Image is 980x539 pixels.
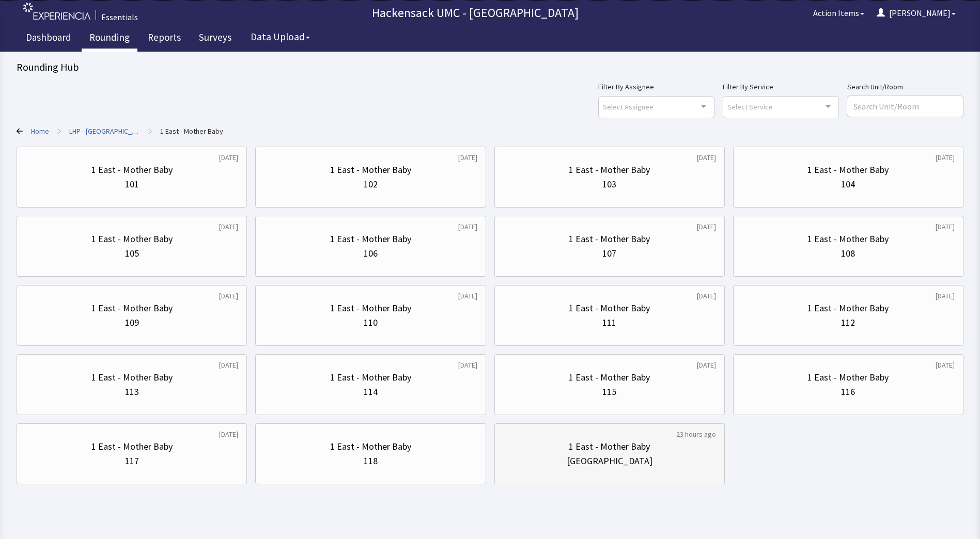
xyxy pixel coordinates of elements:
div: 1 East - Mother Baby [569,439,650,454]
button: Data Upload [244,27,316,46]
a: Rounding [82,26,137,52]
div: 1 East - Mother Baby [91,439,173,454]
div: 118 [364,454,378,468]
label: Filter By Assignee [598,81,714,93]
button: Action Items [807,3,870,23]
a: LHP - Pascack Valley [69,126,140,136]
div: [DATE] [936,360,955,370]
div: 1 East - Mother Baby [569,370,650,385]
div: 1 East - Mother Baby [91,370,173,385]
div: 1 East - Mother Baby [330,232,411,246]
a: 1 East - Mother Baby [160,126,223,136]
div: 103 [602,177,616,192]
div: [DATE] [458,291,477,301]
span: > [57,121,61,141]
div: [GEOGRAPHIC_DATA] [567,454,652,468]
div: 1 East - Mother Baby [807,301,889,315]
p: Hackensack UMC - [GEOGRAPHIC_DATA] [143,5,807,21]
div: [DATE] [697,291,716,301]
span: > [148,121,152,141]
div: 1 East - Mother Baby [807,232,889,246]
div: [DATE] [219,291,238,301]
div: 1 East - Mother Baby [569,163,650,177]
div: [DATE] [936,152,955,163]
div: 115 [602,385,616,399]
div: Rounding Hub [17,60,963,74]
div: 109 [125,315,139,330]
div: 1 East - Mother Baby [91,232,173,246]
div: 108 [841,246,855,261]
div: [DATE] [458,221,477,232]
div: [DATE] [219,360,238,370]
div: [DATE] [697,221,716,232]
div: 102 [364,177,378,192]
div: [DATE] [936,291,955,301]
div: [DATE] [697,152,716,163]
div: 114 [364,385,378,399]
div: 101 [125,177,139,192]
div: 23 hours ago [676,429,716,439]
img: experiencia_logo.png [23,3,90,20]
div: 112 [841,315,855,330]
div: [DATE] [458,152,477,163]
span: Select Assignee [603,101,654,113]
div: 1 East - Mother Baby [330,301,411,315]
div: Essentials [101,11,138,23]
span: Select Service [727,101,773,113]
div: [DATE] [697,360,716,370]
div: 105 [125,246,139,261]
div: [DATE] [458,360,477,370]
label: Filter By Service [723,81,839,93]
div: 113 [125,385,139,399]
div: 1 East - Mother Baby [569,301,650,315]
div: 1 East - Mother Baby [330,439,411,454]
a: Surveys [191,26,239,52]
div: 107 [602,246,616,261]
label: Search Unit/Room [847,81,963,93]
div: 1 East - Mother Baby [91,163,173,177]
input: Search Unit/Room [847,96,963,117]
div: [DATE] [219,429,238,439]
div: 1 East - Mother Baby [330,163,411,177]
div: 117 [125,454,139,468]
div: 1 East - Mother Baby [807,163,889,177]
div: 111 [602,315,616,330]
a: Home [31,126,49,136]
div: 1 East - Mother Baby [330,370,411,385]
div: [DATE] [936,221,955,232]
div: 106 [364,246,378,261]
a: Dashboard [18,26,79,52]
div: [DATE] [219,221,238,232]
div: 1 East - Mother Baby [569,232,650,246]
div: 1 East - Mother Baby [807,370,889,385]
div: 110 [364,315,378,330]
div: [DATE] [219,152,238,163]
div: 116 [841,385,855,399]
div: 1 East - Mother Baby [91,301,173,315]
div: 104 [841,177,855,192]
button: [PERSON_NAME] [870,3,962,23]
a: Reports [140,26,189,52]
